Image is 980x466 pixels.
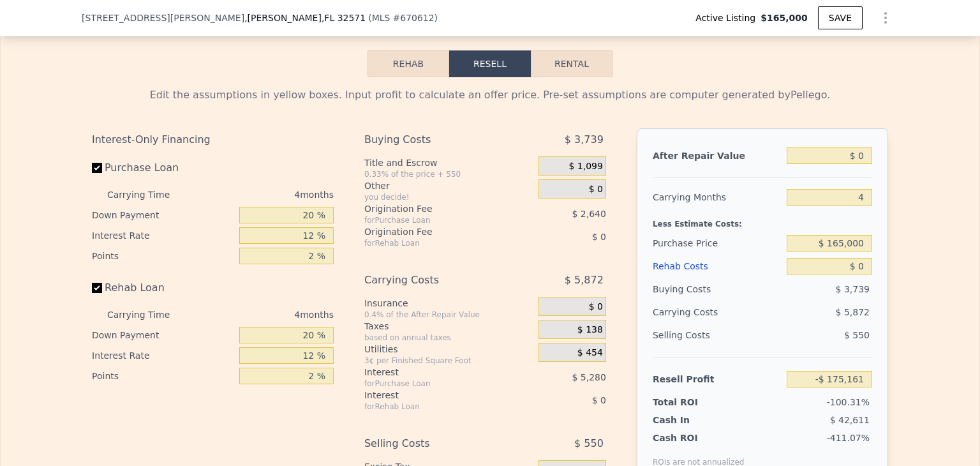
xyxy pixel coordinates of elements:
[92,276,234,299] label: Rehab Loan
[695,11,761,24] span: Active Listing
[873,5,898,31] button: Show Options
[364,169,533,179] div: 0.33% of the price + 550
[565,269,604,292] span: $ 5,872
[577,347,603,359] span: $ 454
[322,13,366,23] span: , FL 32571
[82,11,244,24] span: [STREET_ADDRESS][PERSON_NAME]
[572,209,605,219] span: $ 2,640
[92,205,234,225] div: Down Payment
[449,50,531,77] button: Resell
[589,301,603,313] span: $ 0
[92,283,102,293] input: Rehab Loan
[92,163,102,173] input: Purchase Loan
[364,225,507,238] div: Origination Fee
[653,278,782,301] div: Buying Costs
[592,395,606,405] span: $ 0
[364,215,507,225] div: for Purchase Loan
[92,366,234,386] div: Points
[367,50,449,77] button: Rehab
[195,184,334,205] div: 4 months
[92,225,234,246] div: Interest Rate
[653,255,782,278] div: Rehab Costs
[92,345,234,366] div: Interest Rate
[364,269,507,292] div: Carrying Costs
[830,415,870,425] span: $ 42,611
[364,310,533,320] div: 0.4% of the After Repair Value
[653,396,732,409] div: Total ROI
[364,192,533,202] div: you decide!
[364,128,507,151] div: Buying Costs
[836,307,870,317] span: $ 5,872
[364,432,507,455] div: Selling Costs
[844,330,870,340] span: $ 550
[364,356,533,366] div: 3¢ per Finished Square Foot
[92,156,234,179] label: Purchase Loan
[653,301,732,324] div: Carrying Costs
[836,284,870,294] span: $ 3,739
[372,13,390,23] span: MLS
[827,397,870,407] span: -100.31%
[364,297,533,310] div: Insurance
[653,414,732,426] div: Cash In
[364,156,533,169] div: Title and Escrow
[572,372,605,382] span: $ 5,280
[364,379,507,389] div: for Purchase Loan
[574,432,604,455] span: $ 550
[818,6,863,29] button: SAVE
[364,320,533,333] div: Taxes
[653,144,782,167] div: After Repair Value
[364,333,533,343] div: based on annual taxes
[364,202,507,215] div: Origination Fee
[92,246,234,266] div: Points
[364,366,507,379] div: Interest
[244,11,366,24] span: , [PERSON_NAME]
[392,13,434,23] span: # 670612
[653,232,782,255] div: Purchase Price
[653,324,782,347] div: Selling Costs
[531,50,612,77] button: Rental
[568,161,602,172] span: $ 1,099
[92,325,234,345] div: Down Payment
[592,232,606,242] span: $ 0
[761,11,808,24] span: $165,000
[565,128,604,151] span: $ 3,739
[107,184,190,205] div: Carrying Time
[364,343,533,356] div: Utilities
[107,304,190,325] div: Carrying Time
[577,324,603,336] span: $ 138
[195,304,334,325] div: 4 months
[653,209,872,232] div: Less Estimate Costs:
[364,389,507,402] div: Interest
[653,432,745,444] div: Cash ROI
[364,402,507,412] div: for Rehab Loan
[589,184,603,195] span: $ 0
[92,87,888,103] div: Edit the assumptions in yellow boxes. Input profit to calculate an offer price. Pre-set assumptio...
[653,368,782,391] div: Resell Profit
[368,11,438,24] div: ( )
[364,238,507,248] div: for Rehab Loan
[827,433,870,443] span: -411.07%
[92,128,334,151] div: Interest-Only Financing
[364,179,533,192] div: Other
[653,186,782,209] div: Carrying Months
